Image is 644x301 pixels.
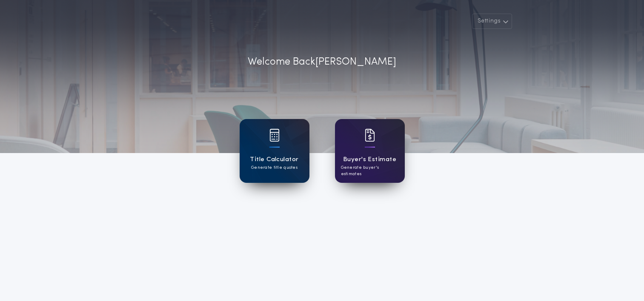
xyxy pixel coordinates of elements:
[335,119,405,183] a: card iconBuyer's EstimateGenerate buyer's estimates
[248,54,396,70] p: Welcome Back [PERSON_NAME]
[269,129,280,142] img: card icon
[341,165,399,177] p: Generate buyer's estimates
[365,129,375,142] img: card icon
[250,155,298,165] h1: Title Calculator
[240,119,309,183] a: card iconTitle CalculatorGenerate title quotes
[472,14,512,29] button: Settings
[343,155,396,165] h1: Buyer's Estimate
[251,165,298,171] p: Generate title quotes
